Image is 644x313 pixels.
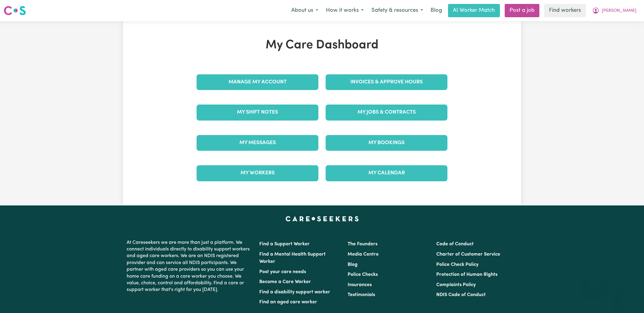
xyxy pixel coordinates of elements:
[348,272,378,277] a: Police Checks
[326,135,447,151] a: My Bookings
[348,292,375,297] a: Testimonials
[602,8,636,14] span: [PERSON_NAME]
[326,165,447,181] a: My Calendar
[436,252,500,257] a: Charter of Customer Service
[4,4,26,18] a: Careseekers logo
[436,242,474,247] a: Code of Conduct
[287,4,322,17] button: About us
[588,4,640,17] button: My Account
[197,135,318,151] a: My Messages
[259,300,317,305] a: Find an aged care worker
[4,5,26,16] img: Careseekers logo
[197,105,318,120] a: My Shift Notes
[259,269,306,274] a: Post your care needs
[322,4,368,17] button: How it works
[436,292,486,297] a: NDIS Code of Conduct
[436,272,497,277] a: Protection of Human Rights
[427,4,446,17] a: Blog
[544,4,586,17] a: Find workers
[286,216,359,221] a: Careseekers home page
[326,105,447,120] a: My Jobs & Contracts
[259,290,330,295] a: Find a disability support worker
[193,38,451,53] h1: My Care Dashboard
[436,262,478,267] a: Police Check Policy
[620,289,639,308] iframe: Button to launch messaging window
[259,279,311,284] a: Become a Care Worker
[588,274,600,286] iframe: Close message
[259,242,310,247] a: Find a Support Worker
[326,74,447,90] a: Invoices & Approve Hours
[197,74,318,90] a: Manage My Account
[505,4,539,17] a: Post a job
[259,252,326,264] a: Find a Mental Health Support Worker
[368,4,427,17] button: Safety & resources
[448,4,500,17] a: AI Worker Match
[348,242,377,247] a: The Founders
[348,282,372,287] a: Insurances
[436,282,476,287] a: Complaints Policy
[348,252,379,257] a: Media Centre
[348,262,358,267] a: Blog
[127,237,252,296] p: At Careseekers we are more than just a platform. We connect individuals directly to disability su...
[197,165,318,181] a: My Workers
